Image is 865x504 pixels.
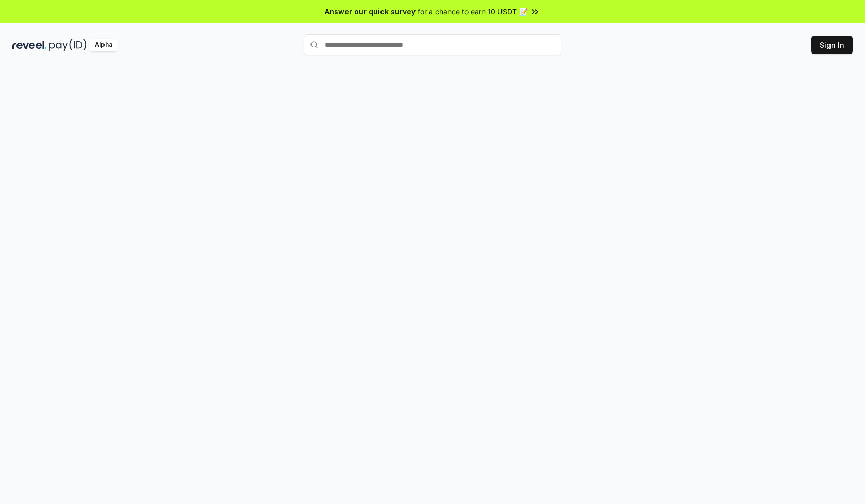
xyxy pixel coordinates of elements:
[12,39,47,51] img: reveel_dark
[325,6,416,17] span: Answer our quick survey
[49,39,87,51] img: pay_id
[89,39,118,51] div: Alpha
[811,36,853,54] button: Sign In
[418,6,528,17] span: for a chance to earn 10 USDT 📝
